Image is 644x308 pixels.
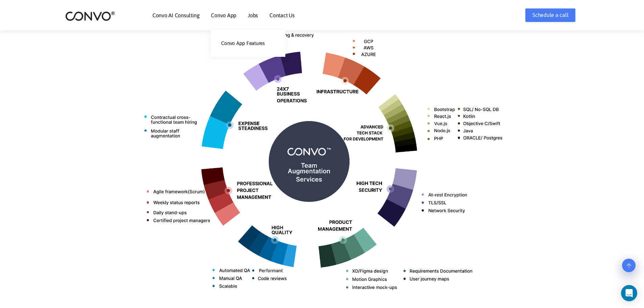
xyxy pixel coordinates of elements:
a: Convo App [211,13,236,18]
a: Schedule a call [525,8,575,22]
a: Jobs [248,13,258,18]
a: Convo App Features [211,37,285,50]
div: Open Intercom Messenger [621,285,637,301]
a: Contact Us [269,13,295,18]
a: Convo AI Consulting [152,13,199,18]
img: logo_2.png [65,11,115,21]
